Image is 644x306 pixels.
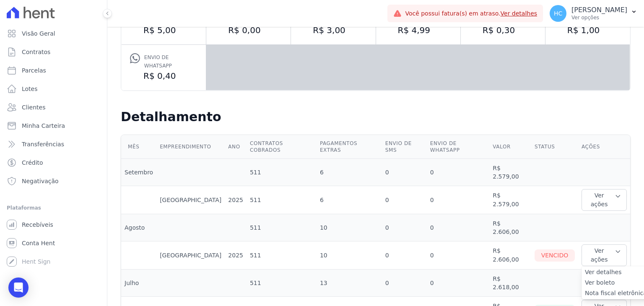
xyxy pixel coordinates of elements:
dd: R$ 3,00 [299,24,367,36]
th: Pagamentos extras [317,135,382,159]
td: Julho [121,270,156,297]
td: 511 [247,186,317,214]
td: R$ 2.579,00 [489,159,531,186]
td: 10 [317,214,382,241]
p: [PERSON_NAME] [571,6,627,14]
td: 2025 [225,186,247,214]
span: Visão Geral [22,29,55,38]
td: 10 [317,241,382,270]
td: 0 [427,186,489,214]
dd: R$ 0,00 [215,24,282,36]
th: Envio de Whatsapp [427,135,489,159]
a: Ver detalhes [501,10,538,17]
td: 511 [247,270,317,297]
a: Recebíveis [3,216,104,233]
span: Conta Hent [22,239,55,247]
span: Você possui fatura(s) em atraso. [405,9,537,18]
dd: R$ 1,00 [554,24,621,36]
span: HC [554,10,562,16]
td: R$ 2.618,00 [489,270,531,297]
span: Parcelas [22,66,46,75]
td: 0 [427,159,489,186]
span: Minha Carteira [22,122,65,130]
th: Envio de SMS [382,135,427,159]
th: Valor [489,135,531,159]
a: Minha Carteira [3,117,104,134]
td: 0 [382,214,427,241]
th: Mês [121,135,156,159]
dd: R$ 0,30 [469,24,537,36]
div: Vencido [535,249,575,262]
a: Lotes [3,80,104,97]
span: Lotes [22,85,38,93]
td: R$ 2.606,00 [489,214,531,241]
button: Ver ações [582,189,627,211]
a: Clientes [3,99,104,116]
td: 2025 [225,241,247,270]
td: 0 [382,241,427,270]
dd: R$ 4,99 [384,24,452,36]
td: 0 [382,270,427,297]
span: Negativação [22,177,59,185]
td: R$ 2.579,00 [489,186,531,214]
dd: R$ 5,00 [130,24,197,36]
th: Contratos cobrados [247,135,317,159]
td: [GEOGRAPHIC_DATA] [156,241,225,270]
a: Conta Hent [3,235,104,252]
span: Transferências [22,140,64,148]
a: Parcelas [3,62,104,79]
td: 0 [382,186,427,214]
th: Ano [225,135,247,159]
a: Visão Geral [3,25,104,42]
span: Crédito [22,158,43,167]
td: 13 [317,270,382,297]
td: 511 [247,159,317,186]
td: R$ 2.606,00 [489,241,531,270]
td: 0 [427,270,489,297]
span: Contratos [22,48,50,56]
td: 0 [427,241,489,270]
a: Contratos [3,44,104,60]
a: Crédito [3,154,104,171]
button: HC [PERSON_NAME] Ver opções [543,2,644,25]
a: Transferências [3,136,104,153]
td: [GEOGRAPHIC_DATA] [156,186,225,214]
button: Ver ações [582,244,627,266]
p: Ver opções [571,14,627,21]
td: 6 [317,159,382,186]
td: 0 [382,159,427,186]
td: 0 [427,214,489,241]
span: Clientes [22,103,45,112]
td: 511 [247,241,317,270]
td: Agosto [121,214,156,241]
div: Plataformas [7,203,100,213]
th: Empreendimento [156,135,225,159]
th: Ações [578,135,630,159]
td: 511 [247,214,317,241]
span: Recebíveis [22,220,53,229]
td: 6 [317,186,382,214]
a: Negativação [3,173,104,189]
th: Status [531,135,578,159]
h2: Detalhamento [121,109,631,124]
span: Envio de Whatsapp [144,53,197,70]
dd: R$ 0,40 [130,70,197,82]
div: Open Intercom Messenger [8,277,29,298]
td: Setembro [121,159,156,186]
